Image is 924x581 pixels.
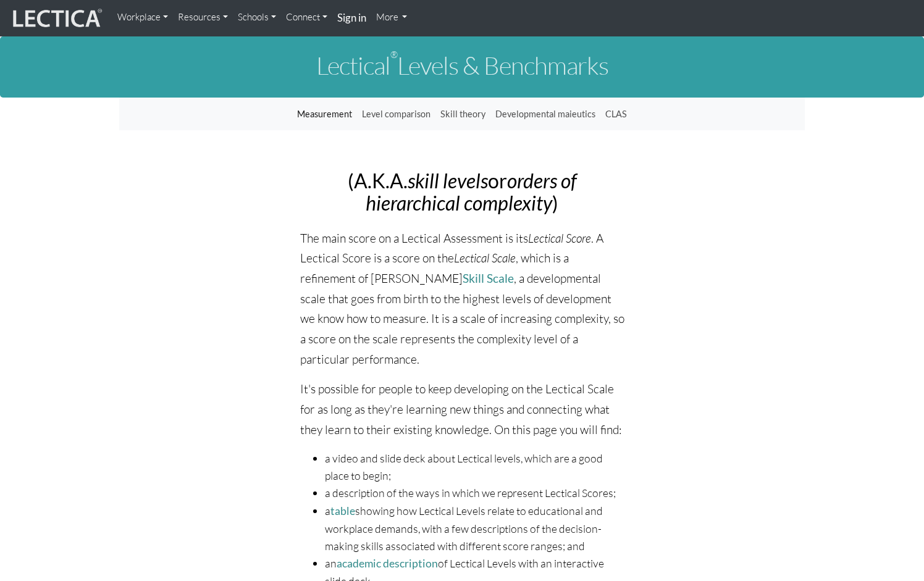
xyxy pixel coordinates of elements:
a: Resources [173,5,233,30]
i: Lectical Score [528,231,591,246]
li: a description of the ways in which we represent Lectical Scores; [325,484,624,501]
p: The main score on a Lectical Assessment is its . A Lectical Score is a score on the , which is a ... [300,228,624,369]
a: Sign in [332,5,371,31]
i: skill levels [408,169,488,193]
li: a showing how Lectical Levels relate to educational and workplace demands, with a few description... [325,502,624,554]
i: Lectical Scale [454,251,516,265]
p: It's possible for people to keep developing on the Lectical Scale for as long as they're learning... [300,379,624,440]
a: Skill Scale [463,271,514,285]
img: lecticalive [10,7,103,30]
strong: Sign in [337,11,366,24]
a: More [371,5,413,30]
a: Level comparison [357,102,435,126]
li: a video and slide deck about Lectical levels, which are a good place to begin; [325,449,624,484]
sup: ® [390,49,397,61]
h2: (A.K.A. or ) [300,170,624,213]
i: orders of hierarchical complexity [366,169,577,214]
a: academic description [337,557,438,570]
a: Developmental maieutics [490,102,600,126]
a: Measurement [292,102,357,126]
a: table [330,504,355,517]
h1: Lectical Levels & Benchmarks [119,52,805,79]
a: Workplace [112,5,173,30]
a: Connect [281,5,332,30]
a: Schools [233,5,281,30]
a: CLAS [600,102,632,126]
a: Skill theory [435,102,490,126]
